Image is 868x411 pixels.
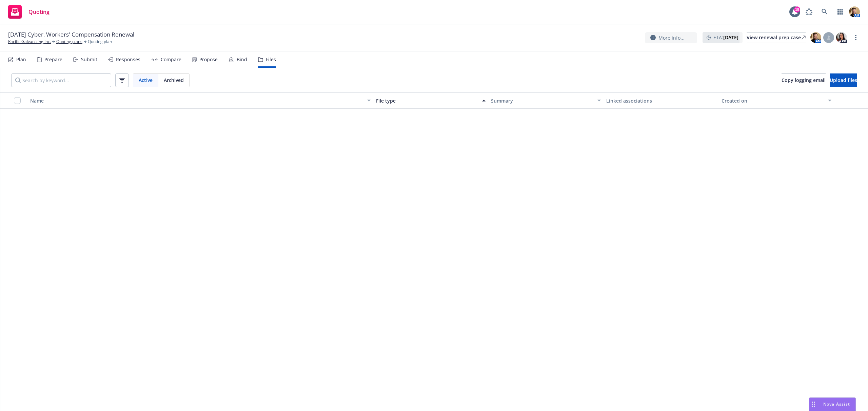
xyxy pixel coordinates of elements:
button: File type [373,92,489,109]
div: Plan [16,57,26,62]
span: Archived [164,77,184,84]
button: Created on [719,92,834,109]
button: Linked associations [604,92,719,109]
button: More info... [645,32,697,43]
button: Nova Assist [809,397,856,411]
div: Compare [161,57,181,62]
button: Copy logging email [782,73,826,87]
div: Submit [81,57,97,62]
div: Created on [722,97,824,104]
div: Drag to move [809,398,818,411]
span: More info... [658,34,685,41]
span: Active [139,77,153,84]
div: Bind [237,57,247,62]
div: File type [376,97,478,104]
div: Propose [199,57,218,62]
div: Responses [116,57,140,62]
a: more [852,34,860,42]
span: ETA : [713,34,738,41]
span: Quoting plan [88,39,112,45]
div: Summary [491,97,593,104]
a: Switch app [833,5,847,19]
a: Pacific Galvanizing Inc. [8,39,51,45]
span: [DATE] Cyber, Workers' Compensation Renewal [8,30,134,39]
div: Prepare [44,57,62,62]
input: Select all [14,97,21,104]
div: Linked associations [606,97,716,104]
img: photo [836,32,847,43]
input: Search by keyword... [11,73,111,87]
div: 18 [794,6,800,13]
span: Upload files [830,77,857,83]
a: Quoting [5,2,52,21]
button: Name [27,92,373,109]
button: Summary [488,92,604,109]
strong: [DATE] [723,34,738,41]
img: photo [849,6,860,17]
img: photo [810,32,821,43]
a: Report a Bug [802,5,816,19]
span: Nova Assist [823,401,850,407]
a: View renewal prep case [747,32,806,43]
div: Files [266,57,276,62]
div: Name [30,97,363,104]
a: Quoting plans [56,39,82,45]
span: Copy logging email [782,77,826,83]
div: View renewal prep case [747,33,806,43]
span: Quoting [28,9,50,15]
button: Upload files [830,73,857,87]
a: Search [818,5,831,19]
